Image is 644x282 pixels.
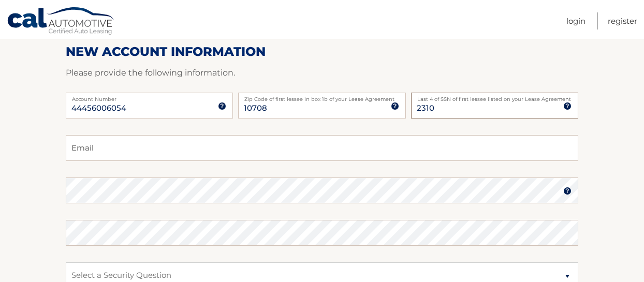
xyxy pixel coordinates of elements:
img: tooltip.svg [391,102,399,110]
label: Last 4 of SSN of first lessee listed on your Lease Agreement [411,93,578,101]
img: tooltip.svg [563,102,572,110]
input: Zip Code [238,93,405,118]
label: Zip Code of first lessee in box 1b of your Lease Agreement [238,93,405,101]
h2: New Account Information [66,44,578,60]
label: Account Number [66,93,233,101]
input: SSN or EIN (last 4 digits only) [411,93,578,118]
p: Please provide the following information. [66,66,578,80]
input: Email [66,135,578,161]
a: Register [608,12,637,29]
input: Account Number [66,93,233,118]
a: Cal Automotive [7,7,115,37]
a: Login [566,12,586,29]
img: tooltip.svg [563,187,572,195]
img: tooltip.svg [218,102,226,110]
